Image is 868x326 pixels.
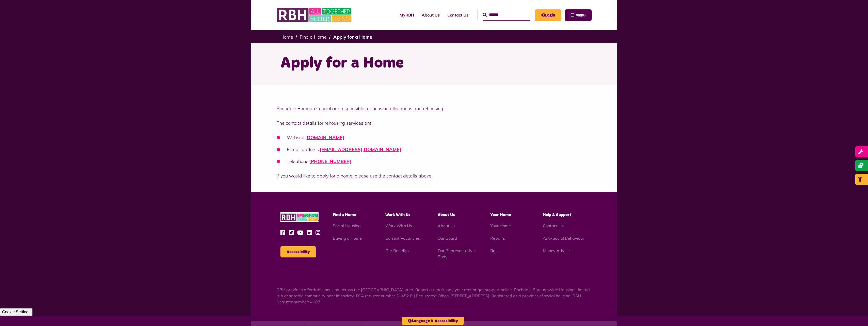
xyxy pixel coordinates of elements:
a: Repairs [490,236,505,241]
a: Apply for a Home [333,34,372,40]
iframe: Netcall Web Assistant for live chat [845,303,868,326]
a: Contact Us [444,8,472,22]
img: RBH [277,5,353,25]
a: [DOMAIN_NAME] [305,135,344,140]
h1: Apply for a Home [280,53,588,73]
li: Telephone: [277,158,592,165]
a: About Us [438,223,455,228]
a: Contact Us [543,223,564,228]
p: RBH provides affordable housing across the [GEOGRAPHIC_DATA] area. Report a repair, pay your rent... [277,287,592,305]
a: Our Representative Body [438,248,475,259]
button: Language & Accessibility [402,317,464,325]
p: If you would like to apply for a home, please use the contact details above. [277,172,592,179]
a: Rent [490,248,499,253]
button: Navigation [565,9,592,21]
img: RBH [280,212,319,222]
a: Your Home [490,223,511,228]
a: Home [280,34,293,40]
li: Website: [277,134,592,141]
span: About Us [438,213,455,217]
li: E-mail address: [277,146,592,153]
span: Find a Home [333,213,356,217]
a: Our Benefits [385,248,409,253]
span: Menu [575,13,586,17]
a: Buying a Home [333,236,362,241]
span: Help & Support [543,213,571,217]
button: Accessibility [280,246,316,257]
a: Money Advice [543,248,570,253]
a: Our Board [438,236,457,241]
a: Anti-Social Behaviour [543,236,584,241]
a: MyRBH [396,8,418,22]
span: Your Home [490,213,511,217]
a: Social Housing [333,223,361,228]
a: MyRBH [535,9,561,21]
a: Work With Us [385,223,412,228]
p: The contact details for rehousing services are: [277,120,592,126]
p: Rochdale Borough Council are responsible for housing allocations and rehousing. [277,105,592,112]
a: [PHONE_NUMBER] [309,158,351,164]
a: Current Vacancies [385,236,420,241]
span: Work With Us [385,213,411,217]
a: [EMAIL_ADDRESS][DOMAIN_NAME] [320,146,401,152]
a: Find a Home [300,34,327,40]
a: About Us [418,8,444,22]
